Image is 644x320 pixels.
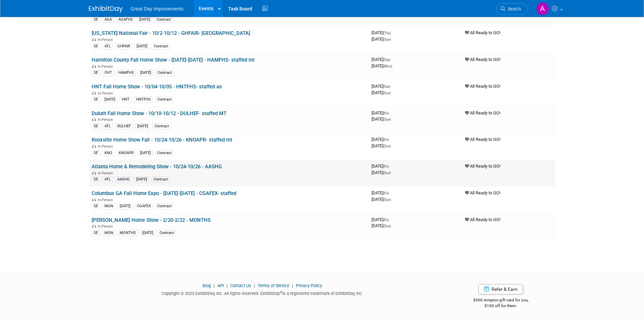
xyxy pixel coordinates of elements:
div: HNT [120,97,132,103]
div: KNO [102,150,114,156]
span: (Fri) [383,218,389,222]
a: Duluth Fall Home Show - 10/10-10/12 - DULHEF- staffed MT [92,110,226,116]
img: In-Person Event [92,38,96,41]
span: | [290,283,295,288]
span: In-Person [98,144,115,149]
span: [DATE] [372,37,391,42]
div: [DATE] [138,70,153,76]
div: HAMFHS [116,70,136,76]
div: AGAFHS [116,17,135,23]
div: Copyright © 2025 ExhibitDay, Inc. All rights reserved. ExhibitDay is a registered trademark of Ex... [89,289,436,297]
span: (Sat) [383,58,390,62]
span: [DATE] [372,137,391,142]
div: SE [92,150,100,156]
div: MON [102,203,115,209]
div: MONTHS [118,230,138,236]
div: [DATE] [140,230,155,236]
span: [DATE] [372,84,392,89]
span: (Sun) [383,198,391,201]
div: ATL [102,176,113,183]
div: AASHG [115,176,132,183]
div: Contract [154,17,173,23]
span: Search [505,6,521,12]
div: [DATE] [102,97,117,103]
div: SE [92,176,100,183]
span: [DATE] [372,217,391,222]
sup: ® [280,291,282,294]
span: (Fri) [383,165,389,168]
img: ExhibitDay [89,6,123,13]
span: In-Person [98,38,115,42]
a: Terms of Service [258,283,289,288]
div: SE [92,123,100,129]
div: [DATE] [134,176,149,183]
span: (Sun) [383,224,391,228]
img: In-Person Event [92,171,96,174]
span: [DATE] [372,164,391,169]
span: - [390,217,391,222]
div: KNOAPR [117,150,136,156]
div: [DATE] [138,150,153,156]
a: Columbus GA Fall Home Expo - [DATE]-[DATE] - CGAFEX- staffed [92,190,236,196]
span: In-Person [98,91,115,95]
a: Contact Us [230,283,251,288]
a: Refer & Earn [478,284,523,294]
span: - [390,190,391,195]
div: ATL [102,123,113,129]
span: All Ready to GO! [465,57,500,62]
span: [DATE] [372,63,392,68]
img: In-Person Event [92,224,96,228]
img: In-Person Event [92,64,96,68]
a: Atlanta Home & Remodeling Show - 10/24-10/26 - AASHG [92,164,222,170]
a: Knoxville Home Show Fall - 10/24-10/26 - KNOAPR- staffed mt [92,137,232,143]
span: - [390,137,391,142]
div: Contract [151,176,170,183]
span: All Ready to GO! [465,190,500,195]
img: In-Person Event [92,91,96,94]
a: API [217,283,224,288]
div: SE [92,43,100,49]
div: Contract [152,123,171,129]
span: In-Person [98,224,115,229]
span: (Thu) [383,31,391,35]
div: $500 Amazon gift card for you, [446,293,555,308]
span: (Fri) [383,191,389,195]
span: (Fri) [383,138,389,142]
div: CGAFEX [135,203,153,209]
div: [DATE] [118,203,133,209]
img: Akeela Miller [536,2,549,15]
div: CHT [102,70,114,76]
span: All Ready to GO! [465,217,500,222]
span: [DATE] [372,170,391,175]
span: - [391,57,392,62]
div: Contract [158,230,176,236]
span: (Sat) [383,85,390,88]
a: Privacy Policy [296,283,322,288]
span: [DATE] [372,197,391,202]
div: Contract [155,150,174,156]
a: Search [496,3,527,15]
span: [DATE] [372,30,393,35]
div: MON [102,230,115,236]
div: [DATE] [137,17,152,23]
span: [DATE] [372,57,392,62]
span: [DATE] [372,143,391,148]
span: (Sun) [383,91,391,95]
span: | [212,283,216,288]
span: All Ready to GO! [465,164,500,169]
div: Contract [156,70,174,76]
a: [US_STATE] National Fair - 10/2-10/12 - GHFAIR- [GEOGRAPHIC_DATA] [92,30,250,36]
span: - [390,164,391,169]
span: [DATE] [372,190,391,195]
div: [DATE] [135,43,149,49]
span: - [392,30,393,35]
span: | [252,283,257,288]
div: SE [92,97,100,103]
img: In-Person Event [92,118,96,121]
div: SE [92,203,100,209]
span: All Ready to GO! [465,110,500,115]
a: HNT Fall Home Show - 10/04-10/05 - HNTFHS- staffed ao [92,84,222,90]
div: Contract [152,43,170,49]
div: Contract [155,203,174,209]
div: AGA [102,17,114,23]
